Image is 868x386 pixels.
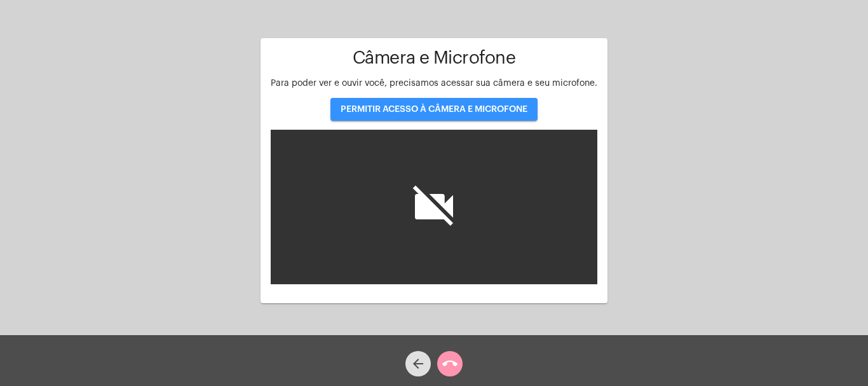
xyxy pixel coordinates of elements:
[330,98,538,121] button: PERMITIR ACESSO À CÂMERA E MICROFONE
[271,48,597,68] h1: Câmera e Microfone
[442,356,458,371] mat-icon: call_end
[271,79,597,88] span: Para poder ver e ouvir você, precisamos acessar sua câmera e seu microfone.
[341,105,527,114] span: PERMITIR ACESSO À CÂMERA E MICROFONE
[409,181,459,232] i: videocam_off
[410,356,426,371] mat-icon: arrow_back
